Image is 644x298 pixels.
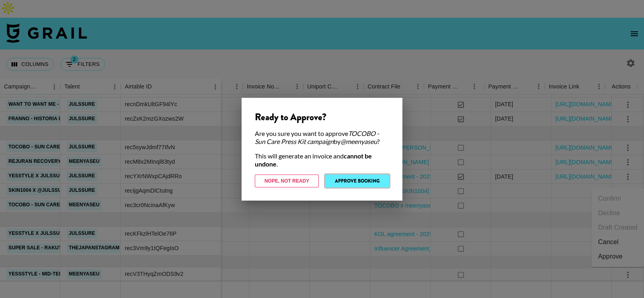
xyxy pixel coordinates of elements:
[255,152,389,168] div: This will generate an invoice and .
[255,129,379,145] em: TOCOBO - Sun Care Press Kit campaign
[341,138,377,145] em: @ meenyaseu
[325,175,389,187] button: Approve Booking
[255,152,372,168] strong: cannot be undone
[255,111,389,123] div: Ready to Approve?
[255,175,319,187] button: Nope, Not Ready
[255,129,389,146] div: Are you sure you want to approve by ?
